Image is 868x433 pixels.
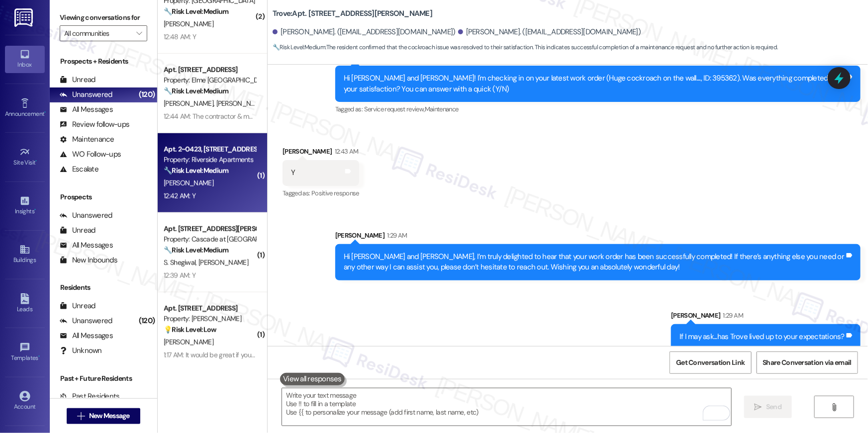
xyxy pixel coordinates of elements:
button: Get Conversation Link [670,351,751,374]
textarea: To enrich screen reader interactions, please activate Accessibility in Grammarly extension settings [282,388,731,426]
div: Apt. 2~0423, [STREET_ADDRESS] [164,144,256,155]
span: [PERSON_NAME] [164,99,216,108]
div: Unread [60,301,96,311]
span: Get Conversation Link [676,357,745,368]
div: (120) [136,313,157,329]
div: [PERSON_NAME] [283,146,359,160]
i:  [755,403,762,411]
div: Apt. [STREET_ADDRESS][PERSON_NAME] [164,224,256,234]
div: [PERSON_NAME]. ([EMAIL_ADDRESS][DOMAIN_NAME]) [273,27,456,37]
div: Prospects [50,192,157,202]
div: Past + Future Residents [50,373,157,384]
div: [PERSON_NAME]. ([EMAIL_ADDRESS][DOMAIN_NAME]) [458,27,641,37]
span: [PERSON_NAME] [164,338,213,346]
span: [PERSON_NAME] [164,19,213,28]
div: All Messages [60,240,113,251]
a: Leads [5,290,45,317]
div: Unanswered [60,210,112,221]
i:  [831,403,838,411]
div: 12:44 AM: The contractor & maintenance came to assess needed repairs & are coming back [DATE]. [164,112,452,121]
strong: 🔧 Risk Level: Medium [164,246,228,255]
a: Templates • [5,339,45,366]
span: • [38,353,40,360]
div: Residents [50,282,157,293]
div: 1:17 AM: It would be great if you can have more than one cart to help move things into a new apar... [164,350,460,359]
span: • [34,206,36,213]
a: Insights • [5,192,45,219]
img: ResiDesk Logo [14,8,35,27]
div: Escalate [60,164,98,174]
div: 12:39 AM: Y [164,271,195,280]
label: Viewing conversations for [60,10,147,25]
span: [PERSON_NAME] [216,99,266,108]
div: Apt. [STREET_ADDRESS] [164,65,256,75]
a: Account [5,388,45,415]
span: S. Shegiwal [164,258,198,267]
span: Maintenance [425,105,459,113]
div: 1:29 AM [385,230,407,241]
div: 1:29 AM [721,310,743,321]
div: Past Residents [60,391,120,402]
a: Site Visit • [5,144,45,171]
div: Y [291,168,295,178]
div: Prospects + Residents [50,56,157,67]
span: Share Conversation via email [763,357,852,368]
div: All Messages [60,331,113,341]
button: Send [744,396,792,418]
button: New Message [67,408,140,424]
button: Share Conversation via email [757,351,858,374]
strong: 🔧 Risk Level: Medium [164,166,228,175]
span: Service request review , [364,105,425,113]
div: Unanswered [60,316,112,326]
div: All Messages [60,104,113,115]
div: Maintenance [60,134,114,145]
a: Buildings [5,241,45,268]
div: Unknown [60,346,102,356]
div: Hi [PERSON_NAME] and [PERSON_NAME], I’m truly delighted to hear that your work order has been suc... [344,252,845,273]
div: Unread [60,225,96,236]
input: All communities [64,25,131,41]
span: [PERSON_NAME] [164,178,213,187]
div: Hi [PERSON_NAME] and [PERSON_NAME]! I'm checking in on your latest work order (Huge cockroach on ... [344,73,845,94]
div: Property: Riverside Apartments [164,155,256,165]
div: (120) [136,87,157,102]
div: Unread [60,75,96,85]
div: 12:43 AM [332,146,359,157]
div: Review follow-ups [60,119,129,130]
div: Apt. [STREET_ADDRESS] [164,303,256,314]
div: 12:42 AM: Y [164,191,195,200]
span: : The resident confirmed that the cockroach issue was resolved to their satisfaction. This indica... [273,42,778,53]
div: New Inbounds [60,255,117,265]
strong: 🔧 Risk Level: Medium [273,43,325,51]
div: [PERSON_NAME] [671,310,861,324]
a: Inbox [5,46,45,73]
div: If I may ask...has Trove lived up to your expectations? [679,332,845,342]
div: WO Follow-ups [60,149,121,160]
span: • [44,109,46,116]
div: Property: Cascade at [GEOGRAPHIC_DATA] [164,234,256,245]
i:  [77,412,85,420]
span: [PERSON_NAME] [198,258,248,267]
div: Property: Elme [GEOGRAPHIC_DATA] [164,75,256,86]
strong: 💡 Risk Level: Low [164,325,216,334]
div: Tagged as: [335,102,861,116]
div: [PERSON_NAME] [335,230,861,244]
span: • [36,158,37,165]
span: New Message [89,411,130,421]
div: Property: [PERSON_NAME] [164,314,256,324]
span: Positive response [311,189,359,197]
span: Send [766,402,781,412]
strong: 🔧 Risk Level: Medium [164,7,228,16]
b: Trove: Apt. [STREET_ADDRESS][PERSON_NAME] [273,8,432,19]
i:  [136,29,142,37]
div: Unanswered [60,89,112,100]
div: Tagged as: [283,186,359,200]
div: 12:48 AM: Y [164,32,196,41]
strong: 🔧 Risk Level: Medium [164,87,228,95]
